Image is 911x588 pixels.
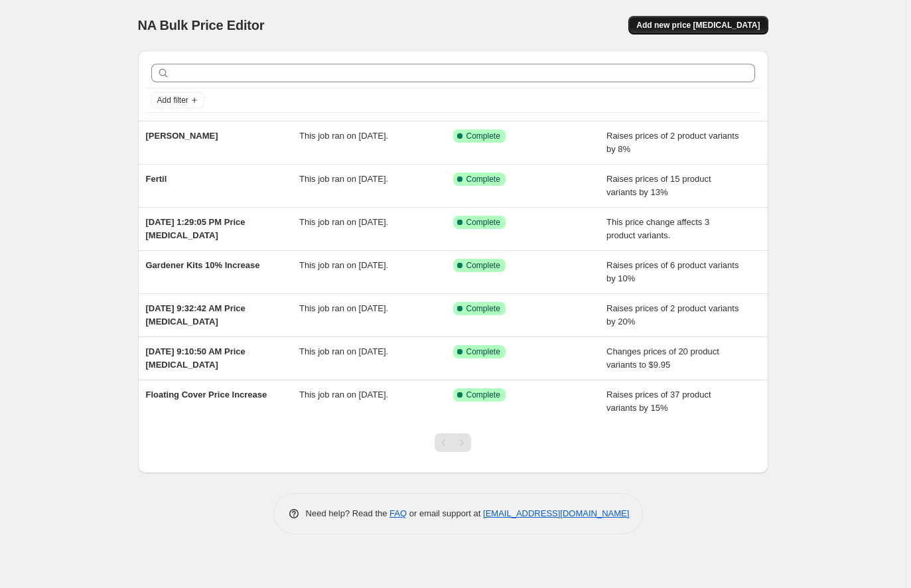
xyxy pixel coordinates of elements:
[146,174,167,184] span: Fertil
[636,20,760,31] span: Add new price [MEDICAL_DATA]
[606,303,738,327] span: Raises prices of 2 product variants by 20%
[407,508,483,518] span: or email support at
[299,260,388,270] span: This job ran on [DATE].
[299,217,388,227] span: This job ran on [DATE].
[466,260,500,271] span: Complete
[146,217,245,240] span: [DATE] 1:29:05 PM Price [MEDICAL_DATA]
[606,346,719,370] span: Changes prices of 20 product variants to $9.95
[151,92,204,108] button: Add filter
[466,346,500,357] span: Complete
[466,303,500,314] span: Complete
[157,95,188,106] span: Add filter
[146,260,260,270] span: Gardener Kits 10% Increase
[466,131,500,141] span: Complete
[299,303,388,313] span: This job ran on [DATE].
[138,18,265,33] span: NA Bulk Price Editor
[606,174,711,197] span: Raises prices of 15 product variants by 13%
[146,131,218,141] span: [PERSON_NAME]
[628,16,768,35] button: Add new price [MEDICAL_DATA]
[306,508,390,518] span: Need help? Read the
[606,390,711,413] span: Raises prices of 37 product variants by 15%
[606,131,738,154] span: Raises prices of 2 product variants by 8%
[606,217,709,240] span: This price change affects 3 product variants.
[466,174,500,184] span: Complete
[146,346,245,370] span: [DATE] 9:10:50 AM Price [MEDICAL_DATA]
[466,217,500,228] span: Complete
[299,174,388,184] span: This job ran on [DATE].
[606,260,738,283] span: Raises prices of 6 product variants by 10%
[483,508,629,518] a: [EMAIL_ADDRESS][DOMAIN_NAME]
[299,131,388,141] span: This job ran on [DATE].
[146,390,267,400] span: Floating Cover Price Increase
[435,433,471,452] nav: Pagination
[466,390,500,400] span: Complete
[389,508,407,518] a: FAQ
[299,346,388,356] span: This job ran on [DATE].
[146,303,245,327] span: [DATE] 9:32:42 AM Price [MEDICAL_DATA]
[299,390,388,400] span: This job ran on [DATE].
